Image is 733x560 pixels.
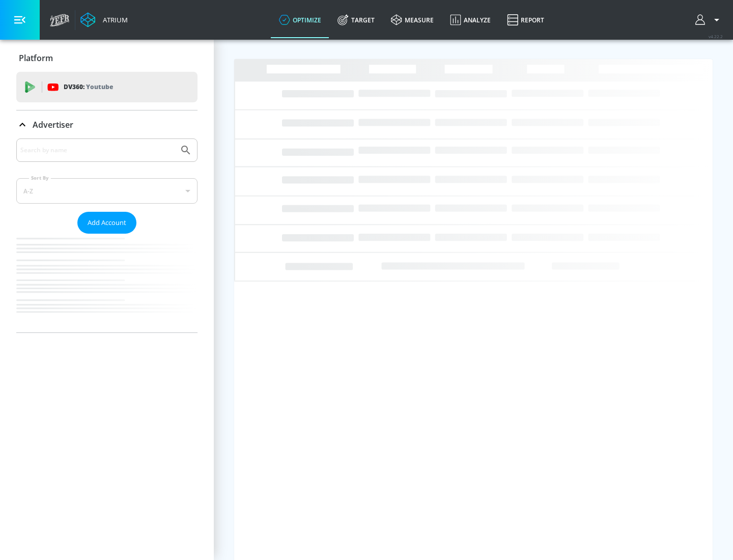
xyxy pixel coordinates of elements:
div: Advertiser [16,138,198,332]
a: Target [329,2,383,38]
button: Add Account [77,212,136,234]
div: DV360: Youtube [16,72,198,102]
a: measure [383,2,442,38]
a: Report [499,2,552,38]
div: Advertiser [16,110,198,139]
p: Youtube [86,81,113,92]
input: Search by name [20,144,175,157]
span: v 4.22.2 [709,34,723,39]
a: Atrium [80,12,128,27]
span: Add Account [88,217,126,229]
div: Atrium [99,15,128,24]
a: Analyze [442,2,499,38]
p: Advertiser [33,119,73,130]
p: Platform [19,52,53,64]
div: A-Z [16,178,198,204]
div: Platform [16,44,198,72]
p: DV360: [64,81,113,93]
label: Sort By [29,175,51,181]
nav: list of Advertiser [16,234,198,332]
a: optimize [271,2,329,38]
